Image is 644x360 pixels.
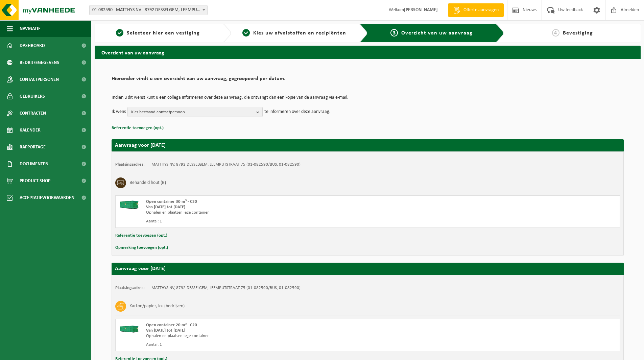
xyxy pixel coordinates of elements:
strong: Van [DATE] tot [DATE] [146,205,185,209]
span: 01-082590 - MATTHYS NV - 8792 DESSELGEM, LEEMPUTSTRAAT 75 [90,5,207,15]
span: Bevestiging [563,30,593,36]
strong: Van [DATE] tot [DATE] [146,328,185,333]
p: Ik wens [112,107,126,117]
img: HK-XC-20-GN-00.png [119,322,139,333]
span: Kies uw afvalstoffen en recipiënten [253,30,346,36]
p: Indien u dit wenst kunt u een collega informeren over deze aanvraag, die ontvangt dan een kopie v... [112,95,624,100]
span: 2 [242,29,250,37]
span: Rapportage [20,139,46,155]
button: Kies bestaand contactpersoon [127,107,263,117]
strong: [PERSON_NAME] [404,7,438,13]
div: Ophalen en plaatsen lege container [146,210,395,215]
span: Kalender [20,122,41,139]
span: Selecteer hier een vestiging [127,30,200,36]
button: Opmerking toevoegen (opt.) [115,243,168,252]
span: Kies bestaand contactpersoon [131,107,254,117]
span: Open container 30 m³ - C30 [146,199,197,204]
strong: Plaatsingsadres: [115,162,145,167]
span: 1 [116,29,123,37]
td: MATTHYS NV, 8792 DESSELGEM, LEEMPUTSTRAAT 75 (01-082590/BUS, 01-082590) [151,285,301,291]
span: Offerte aanvragen [462,7,500,14]
span: 4 [552,29,559,37]
strong: Aanvraag voor [DATE] [115,143,166,148]
span: Product Shop [20,172,50,189]
img: HK-XC-30-GN-00.png [119,199,139,209]
strong: Plaatsingsadres: [115,286,145,290]
div: Aantal: 1 [146,342,395,347]
span: 01-082590 - MATTHYS NV - 8792 DESSELGEM, LEEMPUTSTRAAT 75 [89,5,208,15]
span: 3 [390,29,398,37]
span: Contracten [20,105,46,122]
span: Bedrijfsgegevens [20,54,59,71]
span: Navigatie [20,20,41,37]
span: Contactpersonen [20,71,59,88]
span: Documenten [20,155,48,172]
button: Referentie toevoegen (opt.) [115,231,167,240]
span: Dashboard [20,37,45,54]
button: Referentie toevoegen (opt.) [112,124,164,133]
div: Ophalen en plaatsen lege container [146,333,395,339]
span: Open container 20 m³ - C20 [146,323,197,327]
h2: Hieronder vindt u een overzicht van uw aanvraag, gegroepeerd per datum. [112,76,624,85]
td: MATTHYS NV, 8792 DESSELGEM, LEEMPUTSTRAAT 75 (01-082590/BUS, 01-082590) [151,162,301,167]
p: te informeren over deze aanvraag. [264,107,331,117]
h3: Behandeld hout (B) [129,177,166,188]
h3: Karton/papier, los (bedrijven) [129,301,185,312]
strong: Aanvraag voor [DATE] [115,266,166,271]
a: 1Selecteer hier een vestiging [98,29,218,37]
span: Overzicht van uw aanvraag [401,30,473,36]
div: Aantal: 1 [146,219,395,224]
span: Acceptatievoorwaarden [20,189,74,206]
span: Gebruikers [20,88,45,105]
h2: Overzicht van uw aanvraag [95,46,641,59]
a: 2Kies uw afvalstoffen en recipiënten [235,29,354,37]
a: Offerte aanvragen [448,3,504,17]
